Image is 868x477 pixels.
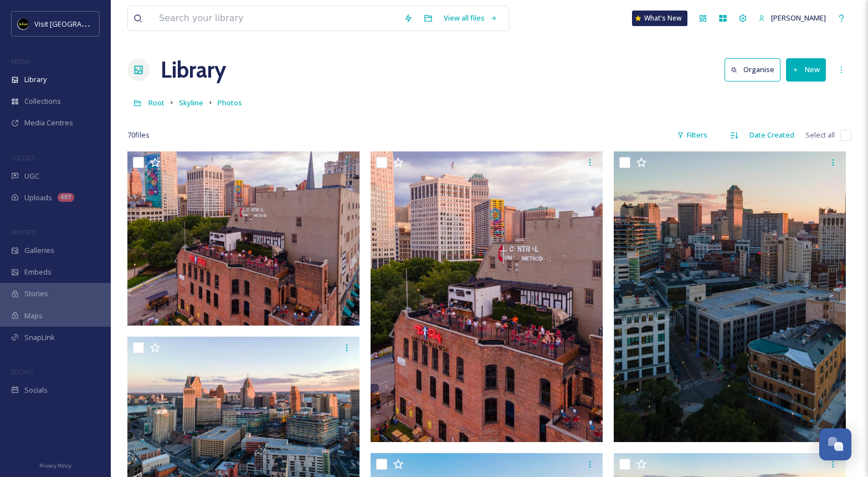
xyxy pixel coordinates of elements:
[148,96,165,109] a: Root
[753,7,831,29] a: [PERSON_NAME]
[744,124,800,146] div: Date Created
[39,458,71,471] a: Privacy Policy
[127,151,359,326] img: 2788c1428e30d75257e4efaf95c8c9dec6703651958c6314eefd6af2a998b910.jpg
[24,288,48,299] span: Stories
[127,130,150,140] span: 70 file s
[161,53,226,87] a: Library
[24,171,39,181] span: UGC
[786,58,826,81] button: New
[24,192,52,203] span: Uploads
[632,11,687,26] a: What's New
[614,151,846,442] img: d5ab2dcd8a14499b6af6e23f8173118875f7dca0a5b3016635620148e871fc53.jpg
[24,267,52,277] span: Embeds
[11,368,33,376] span: SOCIALS
[11,154,35,162] span: COLLECT
[218,98,242,108] span: Photos
[179,96,203,109] a: Skyline
[11,57,30,65] span: MEDIA
[805,130,835,140] span: Select all
[438,7,503,29] a: View all files
[148,98,165,108] span: Root
[11,228,37,236] span: WIDGETS
[18,18,29,29] img: VISIT%20DETROIT%20LOGO%20-%20BLACK%20BACKGROUND.png
[24,311,43,321] span: Maps
[725,58,786,81] a: Organise
[24,74,47,85] span: Library
[24,385,48,395] span: Socials
[819,428,851,460] button: Open Chat
[671,124,713,146] div: Filters
[771,13,826,23] span: [PERSON_NAME]
[24,245,54,256] span: Galleries
[39,462,71,469] span: Privacy Policy
[371,151,603,442] img: 418d204863dc376863aed818dd440b7ad46f7310d2addaf9fcfd483b42c15937.jpg
[725,58,780,81] button: Organise
[153,6,398,31] input: Search your library
[24,332,55,343] span: SnapLink
[34,18,120,29] span: Visit [GEOGRAPHIC_DATA]
[218,96,242,109] a: Photos
[24,96,61,106] span: Collections
[179,98,203,108] span: Skyline
[24,118,73,128] span: Media Centres
[58,193,74,202] div: 497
